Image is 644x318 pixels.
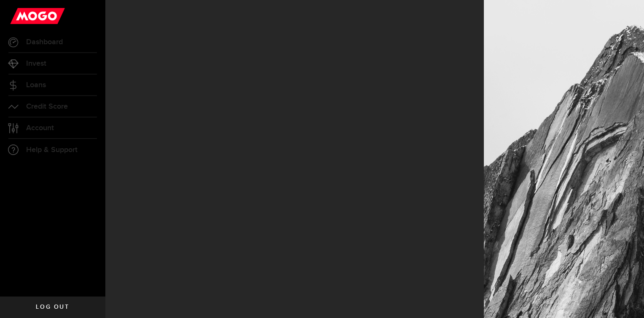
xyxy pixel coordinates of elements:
span: Help & Support [26,146,78,154]
span: Dashboard [26,38,63,46]
span: Loans [26,81,46,89]
span: Invest [26,60,46,67]
span: Account [26,124,54,132]
span: Log out [36,304,69,310]
span: Credit Score [26,103,68,110]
